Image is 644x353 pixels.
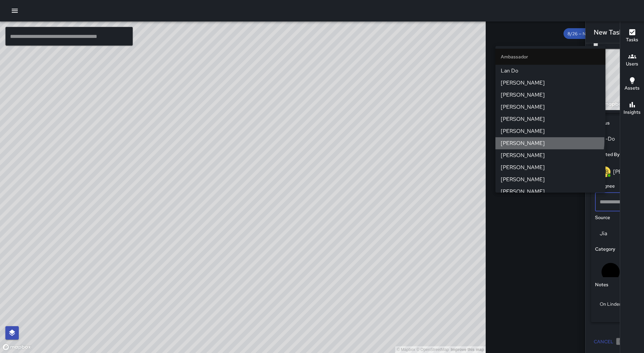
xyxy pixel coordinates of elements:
[501,127,600,135] span: [PERSON_NAME]
[501,163,600,171] span: [PERSON_NAME]
[620,48,644,72] button: Users
[501,139,600,147] span: [PERSON_NAME]
[595,214,610,221] h6: Source
[501,79,600,87] span: [PERSON_NAME]
[591,336,616,348] button: Cancel
[563,31,596,37] span: 8/26 — Now
[501,91,600,99] span: [PERSON_NAME]
[620,24,644,48] button: Tasks
[501,67,600,75] span: Lan Do
[501,115,600,123] span: [PERSON_NAME]
[595,151,620,158] h6: Created By
[501,188,600,196] span: [PERSON_NAME]
[624,109,641,116] h6: Insights
[501,175,600,184] span: [PERSON_NAME]
[626,60,638,68] h6: Users
[594,27,623,38] h6: New Task
[626,36,638,44] h6: Tasks
[501,103,600,111] span: [PERSON_NAME]
[616,338,635,345] button: Create
[501,151,600,159] span: [PERSON_NAME]
[620,97,644,121] button: Insights
[595,246,615,253] h6: Category
[620,72,644,97] button: Assets
[495,49,605,65] li: Ambassador
[595,281,608,289] h6: Notes
[625,85,640,92] h6: Assets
